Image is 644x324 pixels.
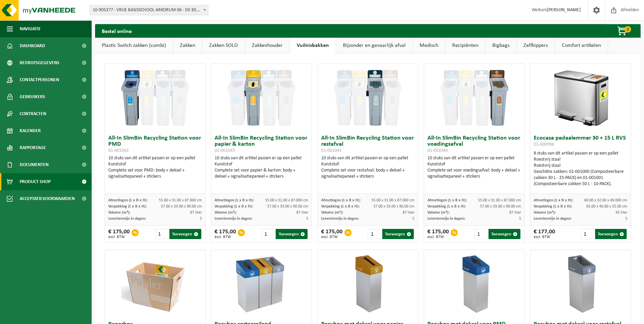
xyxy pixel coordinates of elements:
span: 10-905377 - VRIJE BASISSCHOOL ARKORUM 06 - DE BEVER - BEVEREN [90,5,208,15]
span: excl. BTW [215,235,236,239]
h3: All-In SlimBin Recycling Station voor papier & karton [215,135,308,154]
div: Geschikte zakken: 01-001000 (Composteerbare zakken 30 L - 25-PACK) en 01-001001 (Composteerbare z... [534,169,627,187]
span: Acceptatievoorwaarden [20,190,75,207]
div: € 177,00 [534,229,555,239]
span: Levertermijn in dagen: [534,217,571,221]
img: 02-014091 [334,250,402,318]
a: Comfort artikelen [555,38,608,53]
span: Afmetingen (L x B x H): [427,198,467,202]
span: 5 [625,217,627,221]
div: Complete set voor PMD: body + deksel + signalisatiepaneel + stickers [108,167,202,180]
div: Complete set voor restafval: body + deksel + signalisatiepaneel + stickers [321,167,415,180]
img: 01-000263 [121,250,189,318]
a: Zakkenhouder [245,38,290,53]
span: excl. BTW [321,235,343,239]
span: Afmetingen (L x B x H): [215,198,254,202]
input: 1 [368,229,381,239]
button: Toevoegen [382,229,414,239]
span: 5 [306,217,308,221]
a: Medisch [413,38,445,53]
a: Zakken SOLO [202,38,245,53]
div: € 175,00 [427,229,449,239]
span: excl. BTW [534,235,555,239]
span: 87 liter [296,211,308,215]
strong: [PERSON_NAME] [547,7,581,13]
span: 57.00 x 33.00 x 90.00 cm [373,204,415,209]
div: € 175,00 [108,229,130,239]
div: 10 stuks van dit artikel passen er op een pallet [427,155,521,180]
div: € 175,00 [321,229,343,239]
span: 0 [624,26,631,33]
img: 01-000670 [227,250,295,318]
div: Complete set voor papier & karton: body + deksel + signalisatiepaneel + stickers [215,167,308,180]
span: 01-001043 [215,148,235,153]
input: 1 [474,229,488,239]
span: Dashboard [20,37,45,54]
span: Bedrijfsgegevens [20,54,59,71]
span: 01-001044 [427,148,448,153]
span: Navigatie [20,20,41,37]
button: Toevoegen [595,229,627,239]
h3: All-In SlimBin Recycling Station voor voedingsafval [427,135,521,154]
span: excl. BTW [108,235,130,239]
span: 5 [412,217,415,221]
input: 1 [261,229,275,239]
span: Contactpersonen [20,71,59,88]
span: 65.00 x 40.00 x 55.00 cm [586,204,627,209]
span: 87 liter [509,211,521,215]
h3: All-In SlimBin Recycling Station voor PMD [108,135,202,154]
span: 55.00 x 31.00 x 87.000 cm [265,198,308,202]
img: 01-001044 [440,64,508,132]
div: 10 stuks van dit artikel passen er op een pallet [215,155,308,180]
a: Bigbags [485,38,516,53]
span: 55.00 x 31.00 x 87.000 cm [371,198,415,202]
button: 0 [606,24,640,38]
span: Verpakking (L x B x H): [215,204,253,209]
span: Verpakking (L x B x H): [534,204,572,209]
input: 1 [581,229,594,239]
span: Afmetingen (L x B x H): [108,198,148,202]
div: Kunststof [215,161,308,167]
span: 10-905377 - VRIJE BASISSCHOOL ARKORUM 06 - DE BEVER - BEVEREN [90,5,208,15]
span: Rapportage [20,139,46,156]
span: 5 [200,217,202,221]
span: Documenten [20,156,49,173]
img: 02-014090 [440,250,508,318]
a: Bijzonder en gevaarlijk afval [336,38,412,53]
span: 55.00 x 31.00 x 87.000 cm [159,198,202,202]
span: Volume (m³): [321,211,343,215]
div: Complete set voor voedingsafval: body + deksel + signalisatiepaneel + stickers [427,167,521,180]
span: 01-000998 [534,142,554,147]
span: Volume (m³): [534,211,556,215]
div: Kunststof [108,161,202,167]
span: 55.00 x 31.00 x 87.000 cm [478,198,521,202]
div: 8 stuks van dit artikel passen er op een pallet [534,150,627,187]
button: Toevoegen [276,229,307,239]
span: 57.00 x 33.00 x 90.00 cm [480,204,521,209]
button: Toevoegen [169,229,201,239]
span: Levertermijn in dagen: [321,217,359,221]
span: Levertermijn in dagen: [427,217,465,221]
span: Verpakking (L x B x H): [108,204,147,209]
img: 02-014089 [547,250,614,318]
button: Toevoegen [489,229,520,239]
a: Vuilnisbakken [290,38,336,53]
h3: All-In SlimBin Recycling Station voor restafval [321,135,415,154]
div: 10 stuks van dit artikel passen er op een pallet [108,155,202,180]
span: excl. BTW [427,235,449,239]
span: 60.00 x 32.00 x 49.000 cm [584,198,627,202]
span: 5 [519,217,521,221]
span: Contracten [20,105,46,122]
span: 87 liter [403,211,415,215]
a: Zakken [173,38,202,53]
input: 1 [155,229,169,239]
span: 45 liter [615,211,627,215]
a: Zelfkippers [517,38,555,53]
div: Roestvrij staal [534,163,627,169]
span: 01-001042 [108,148,129,153]
span: Verpakking (L x B x H): [321,204,360,209]
img: 01-001041 [334,64,402,132]
a: Recipiënten [445,38,485,53]
span: 01-001041 [321,148,342,153]
h3: Ecocasa pedaalemmer 30 + 15 L RVS [534,135,627,149]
